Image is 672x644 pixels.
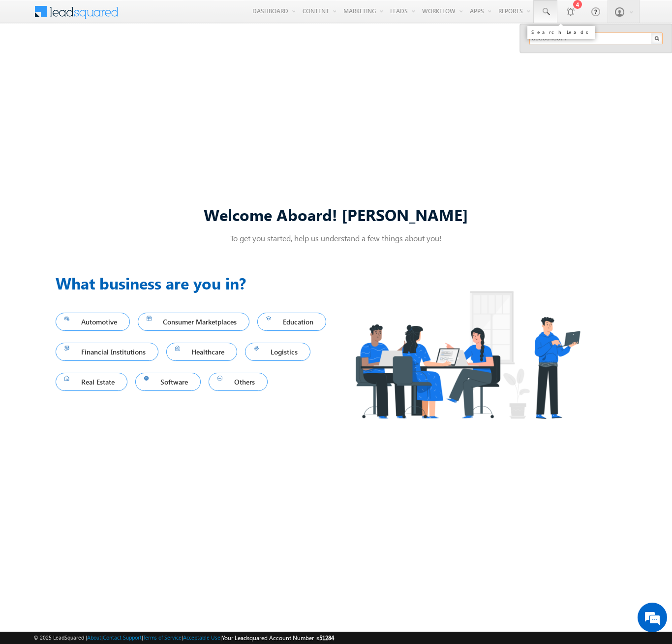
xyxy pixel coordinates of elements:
[56,204,616,225] div: Welcome Aboard! [PERSON_NAME]
[147,315,241,328] span: Consumer Marketplaces
[531,29,591,35] div: Search Leads
[87,634,101,641] a: About
[222,634,334,642] span: Your Leadsquared Account Number is
[56,233,616,243] p: To get you started, help us understand a few things about you!
[254,345,302,358] span: Logistics
[217,375,259,388] span: Others
[64,345,150,358] span: Financial Institutions
[143,634,182,641] a: Terms of Service
[144,375,192,388] span: Software
[103,634,142,641] a: Contact Support
[56,271,336,295] h3: What business are you in?
[33,633,334,643] span: © 2025 LeadSquared | | | | |
[183,634,220,641] a: Acceptable Use
[319,634,334,642] span: 51284
[64,375,119,388] span: Real Estate
[336,271,599,438] img: Industry.png
[175,345,229,358] span: Healthcare
[64,315,121,328] span: Automotive
[266,315,317,328] span: Education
